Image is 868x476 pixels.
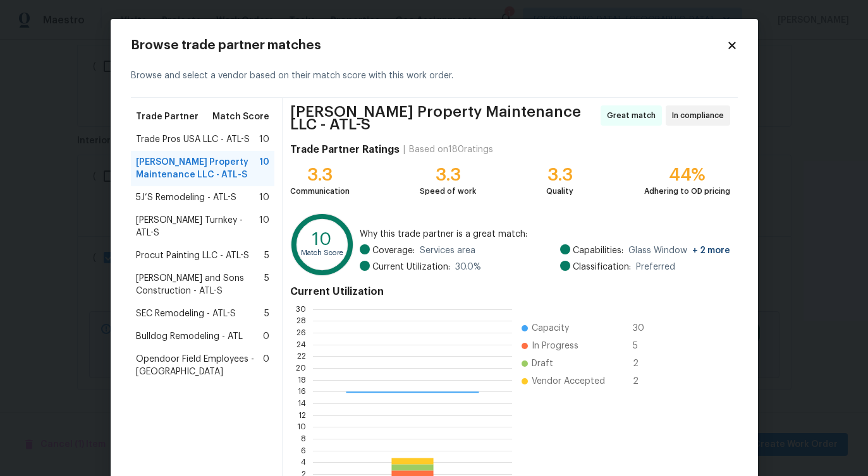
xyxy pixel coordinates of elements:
[290,185,350,198] div: Communication
[136,110,199,123] span: Trade Partner
[573,244,623,257] span: Capabilities:
[302,458,307,466] text: 4
[313,230,333,248] text: 10
[259,191,269,204] span: 10
[532,340,578,352] span: In Progress
[372,244,415,257] span: Coverage:
[633,357,653,370] span: 2
[298,376,307,384] text: 18
[644,185,730,198] div: Adhering to OD pricing
[633,322,653,335] span: 30
[290,169,350,181] div: 3.3
[290,285,730,298] h4: Current Utilization
[298,400,307,407] text: 14
[136,191,236,204] span: 5J’S Remodeling - ATL-S
[259,214,269,239] span: 10
[290,143,400,156] h4: Trade Partner Ratings
[302,435,307,443] text: 8
[607,109,661,122] span: Great match
[633,340,653,352] span: 5
[298,352,307,360] text: 22
[532,322,569,335] span: Capacity
[136,156,260,181] span: [PERSON_NAME] Property Maintenance LLC - ATL-S
[296,364,307,372] text: 20
[136,214,260,239] span: [PERSON_NAME] Turnkey - ATL-S
[628,244,730,257] span: Glass Window
[455,261,481,273] span: 30.0 %
[263,353,269,378] span: 0
[131,54,738,98] div: Browse and select a vendor based on their match score with this work order.
[409,143,493,156] div: Based on 180 ratings
[297,329,307,336] text: 26
[372,261,450,273] span: Current Utilization:
[633,375,653,388] span: 2
[302,249,344,256] text: Match Score
[264,249,269,262] span: 5
[297,341,307,348] text: 24
[302,447,307,455] text: 6
[297,317,307,324] text: 28
[136,330,243,343] span: Bulldog Remodeling - ATL
[420,185,476,198] div: Speed of work
[298,423,307,431] text: 10
[573,261,631,273] span: Classification:
[264,307,269,320] span: 5
[290,105,596,131] span: [PERSON_NAME] Property Maintenance LLC - ATL-S
[299,412,307,419] text: 12
[259,133,269,146] span: 10
[644,169,730,181] div: 44%
[692,246,730,255] span: + 2 more
[263,330,269,343] span: 0
[264,272,269,297] span: 5
[298,388,307,395] text: 16
[420,169,476,181] div: 3.3
[420,244,475,257] span: Services area
[136,307,236,320] span: SEC Remodeling - ATL-S
[131,39,726,52] h2: Browse trade partner matches
[136,272,265,297] span: [PERSON_NAME] and Sons Construction - ATL-S
[546,185,573,198] div: Quality
[136,133,250,146] span: Trade Pros USA LLC - ATL-S
[546,169,573,181] div: 3.3
[212,110,269,123] span: Match Score
[360,228,730,241] span: Why this trade partner is a great match:
[136,249,249,262] span: Procut Painting LLC - ATL-S
[672,109,729,122] span: In compliance
[296,306,307,313] text: 30
[532,375,605,388] span: Vendor Accepted
[532,357,553,370] span: Draft
[400,143,409,156] div: |
[259,156,269,181] span: 10
[136,353,264,378] span: Opendoor Field Employees - [GEOGRAPHIC_DATA]
[636,261,675,273] span: Preferred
